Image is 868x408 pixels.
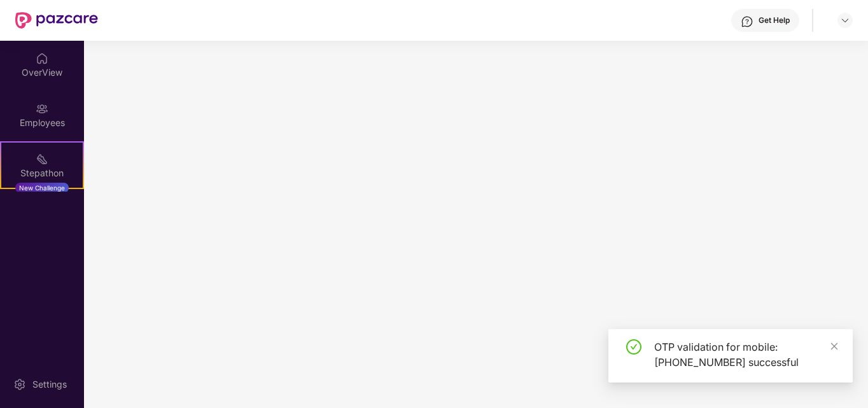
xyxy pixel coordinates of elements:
[15,183,69,193] div: New Challenge
[1,167,83,179] div: Stepathon
[36,52,48,65] img: svg+xml;base64,PHN2ZyBpZD0iSG9tZSIgeG1sbnM9Imh0dHA6Ly93d3cudzMub3JnLzIwMDAvc3ZnIiB3aWR0aD0iMjAiIG...
[36,153,48,165] img: svg+xml;base64,PHN2ZyB4bWxucz0iaHR0cDovL3d3dy53My5vcmcvMjAwMC9zdmciIHdpZHRoPSIyMSIgaGVpZ2h0PSIyMC...
[830,342,839,351] span: close
[29,378,71,391] div: Settings
[741,15,753,28] img: svg+xml;base64,PHN2ZyBpZD0iSGVscC0zMngzMiIgeG1sbnM9Imh0dHA6Ly93d3cudzMub3JnLzIwMDAvc3ZnIiB3aWR0aD...
[15,12,98,29] img: New Pazcare Logo
[654,339,837,370] div: OTP validation for mobile: [PHONE_NUMBER] successful
[36,102,48,115] img: svg+xml;base64,PHN2ZyBpZD0iRW1wbG95ZWVzIiB4bWxucz0iaHR0cDovL3d3dy53My5vcmcvMjAwMC9zdmciIHdpZHRoPS...
[626,339,641,355] span: check-circle
[759,15,790,25] div: Get Help
[840,15,850,25] img: svg+xml;base64,PHN2ZyBpZD0iRHJvcGRvd24tMzJ4MzIiIHhtbG5zPSJodHRwOi8vd3d3LnczLm9yZy8yMDAwL3N2ZyIgd2...
[13,378,26,391] img: svg+xml;base64,PHN2ZyBpZD0iU2V0dGluZy0yMHgyMCIgeG1sbnM9Imh0dHA6Ly93d3cudzMub3JnLzIwMDAvc3ZnIiB3aW...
